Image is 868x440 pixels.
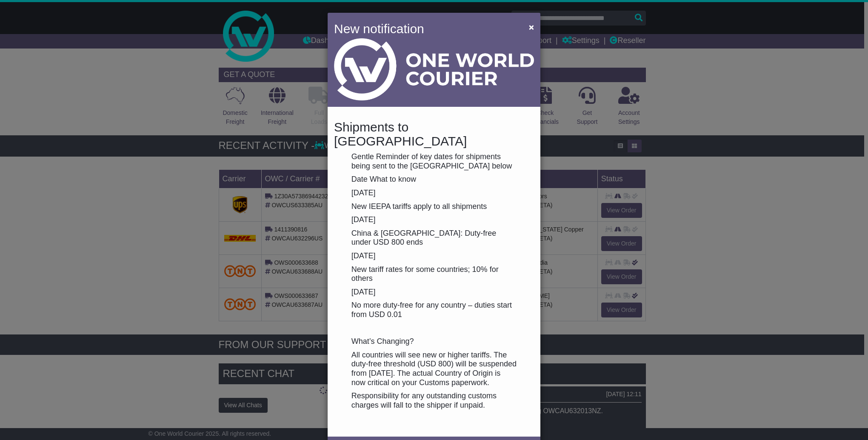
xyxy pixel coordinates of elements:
[529,22,534,32] span: ×
[351,351,517,387] p: All countries will see new or higher tariffs. The duty-free threshold (USD 800) will be suspended...
[351,229,517,247] p: China & [GEOGRAPHIC_DATA]: Duty-free under USD 800 ends
[351,202,517,211] p: New IEEPA tariffs apply to all shipments
[351,288,517,297] p: [DATE]
[351,391,517,410] p: Responsibility for any outstanding customs charges will fall to the shipper if unpaid.
[334,19,517,38] h4: New notification
[525,18,538,36] button: Close
[351,265,517,283] p: New tariff rates for some countries; 10% for others
[351,301,517,319] p: No more duty-free for any country – duties start from USD 0.01
[351,152,517,171] p: Gentle Reminder of key dates for shipments being sent to the [GEOGRAPHIC_DATA] below
[351,251,517,261] p: [DATE]
[351,175,517,184] p: Date What to know
[351,215,517,225] p: [DATE]
[334,120,534,148] h4: Shipments to [GEOGRAPHIC_DATA]
[334,38,534,100] img: Light
[351,189,517,198] p: [DATE]
[351,337,517,346] p: What’s Changing?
